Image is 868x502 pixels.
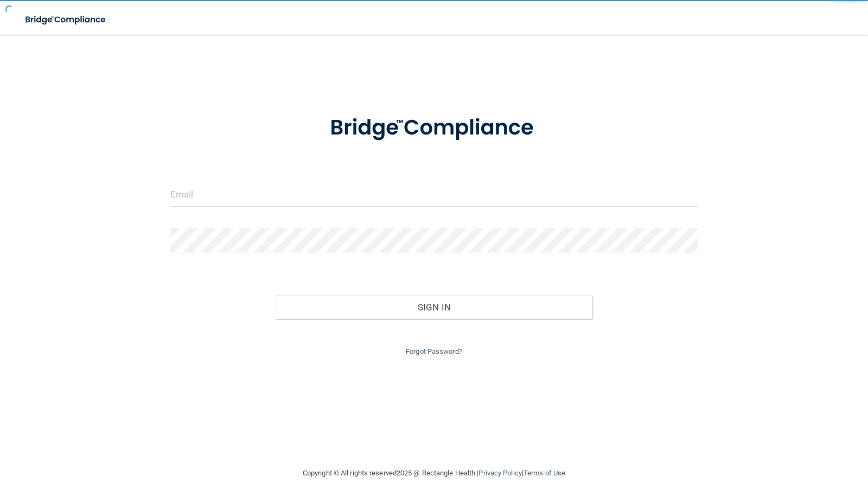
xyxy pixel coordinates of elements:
[406,347,462,355] a: Forgot Password?
[276,295,592,319] button: Sign In
[236,456,632,491] div: Copyright © All rights reserved 2025 @ Rectangle Health | |
[478,469,521,477] a: Privacy Policy
[524,469,565,477] a: Terms of Use
[16,9,116,31] img: bridge_compliance_login_screen.278c3ca4.svg
[170,182,698,207] input: Email
[308,100,560,156] img: bridge_compliance_login_screen.278c3ca4.svg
